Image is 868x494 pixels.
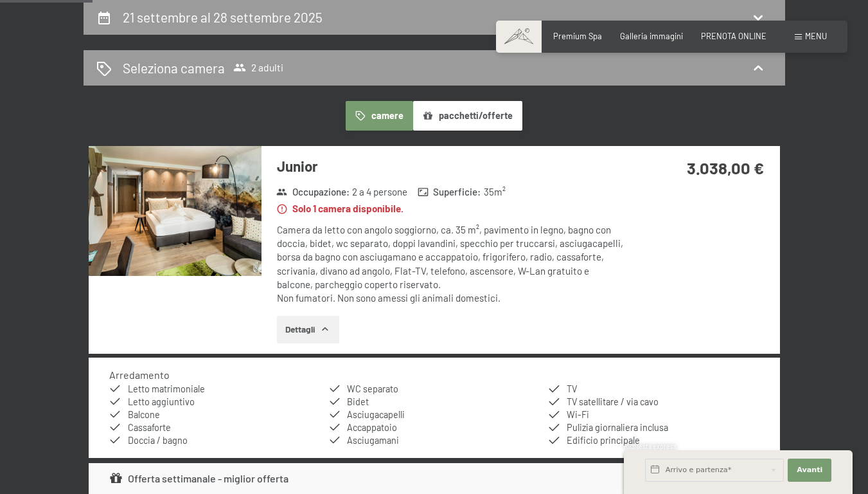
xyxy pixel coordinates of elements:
h2: Seleziona camera [123,59,225,77]
div: Offerta settimanale - miglior offerta [109,471,288,486]
span: 35 m² [484,185,506,199]
h4: Arredamento [109,369,170,381]
h3: Junior [277,156,624,176]
strong: Occupazione : [276,185,350,199]
button: Avanti [788,459,831,482]
span: Edificio principale [567,435,640,446]
div: Camera da letto con angolo soggiorno, ca. 35 m², pavimento in legno, bagno con doccia, bidet, wc ... [277,223,624,306]
button: Dettagli [277,316,339,344]
span: Richiesta express [624,443,677,450]
span: Avanti [797,465,822,475]
span: Accappatoio [347,422,397,433]
strong: 3.038,00 € [687,158,764,178]
button: camere [346,101,412,131]
h2: 21 settembre al 28 settembre 2025 [123,9,323,25]
span: Cassaforte [128,422,171,433]
strong: Solo 1 camera disponibile. [276,202,403,215]
span: Asciugamani [347,435,399,446]
img: mss_renderimg.php [89,146,261,276]
div: Offerta settimanale - miglior offerta3.038,00 € [89,463,780,494]
span: Wi-Fi [567,409,589,420]
span: 2 adulti [233,61,283,74]
button: pacchetti/offerte [413,101,522,131]
span: WC separato [347,383,398,394]
span: Bidet [347,396,369,407]
a: Galleria immagini [620,31,683,41]
a: Premium Spa [553,31,602,41]
span: TV satellitare / via cavo [567,396,659,407]
span: Asciugacapelli [347,409,405,420]
strong: Superficie : [418,185,481,199]
span: TV [567,383,577,394]
span: 2 a 4 persone [352,185,407,199]
span: Letto matrimoniale [128,383,205,394]
span: Letto aggiuntivo [128,396,195,407]
a: PRENOTA ONLINE [701,31,766,41]
span: Pulizia giornaliera inclusa [567,422,668,433]
span: Menu [805,31,827,41]
span: Balcone [128,409,160,420]
span: Doccia / bagno [128,435,188,446]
